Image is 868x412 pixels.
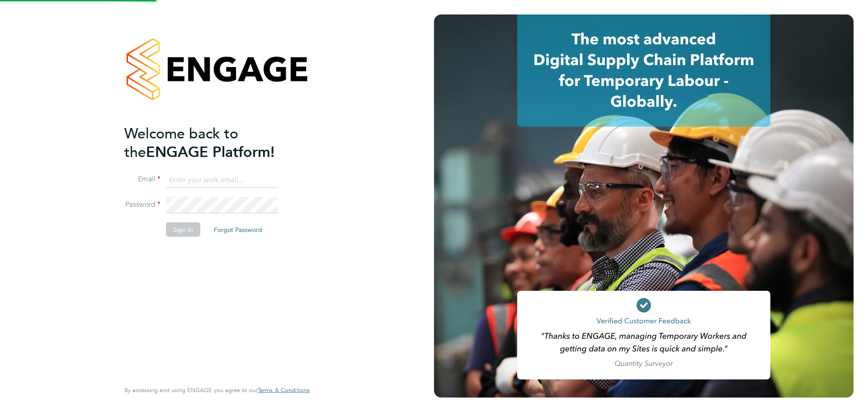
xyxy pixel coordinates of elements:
button: Forgot Password [207,223,269,237]
label: Email [124,175,160,184]
span: Terms & Conditions [258,386,310,394]
a: Terms & Conditions [258,387,310,394]
h2: ENGAGE Platform! [124,124,301,161]
input: Enter your work email... [166,172,278,188]
span: By accessing and using ENGAGE you agree to our [124,386,310,394]
label: Password [124,200,160,209]
span: Welcome back to the [124,124,238,161]
button: Sign In [166,223,200,237]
